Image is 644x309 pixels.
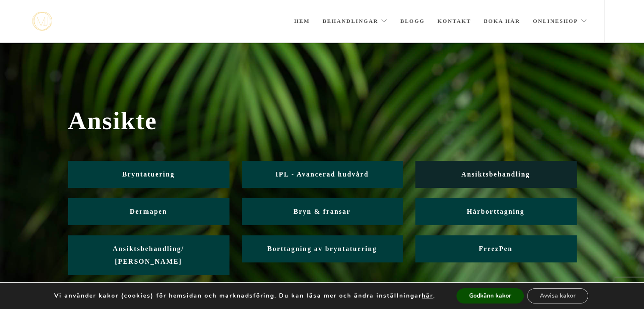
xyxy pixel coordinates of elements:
[461,171,530,178] span: Ansiktsbehandling
[275,171,368,178] span: IPL - Avancerad hudvård
[242,198,403,225] a: Bryn & fransar
[68,161,229,188] a: Bryntatuering
[242,235,403,262] a: Borttagning av bryntatuering
[415,198,576,225] a: Hårborttagning
[122,171,175,178] span: Bryntatuering
[130,208,167,215] span: Dermapen
[32,12,52,31] img: mjstudio
[54,292,435,300] p: Vi använder kakor (cookies) för hemsidan och marknadsföring. Du kan läsa mer och ändra inställnin...
[415,161,576,188] a: Ansiktsbehandling
[68,235,229,275] a: Ansiktsbehandling/ [PERSON_NAME]
[242,161,403,188] a: IPL - Avancerad hudvård
[113,245,184,265] span: Ansiktsbehandling/ [PERSON_NAME]
[68,106,576,135] span: Ansikte
[68,198,229,225] a: Dermapen
[415,235,576,262] a: FreezPen
[479,245,513,252] span: FreezPen
[456,288,524,303] button: Godkänn kakor
[32,12,52,31] a: mjstudio mjstudio mjstudio
[293,208,351,215] span: Bryn & fransar
[267,245,377,252] span: Borttagning av bryntatuering
[527,288,588,303] button: Avvisa kakor
[467,208,524,215] span: Hårborttagning
[422,292,433,300] button: här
